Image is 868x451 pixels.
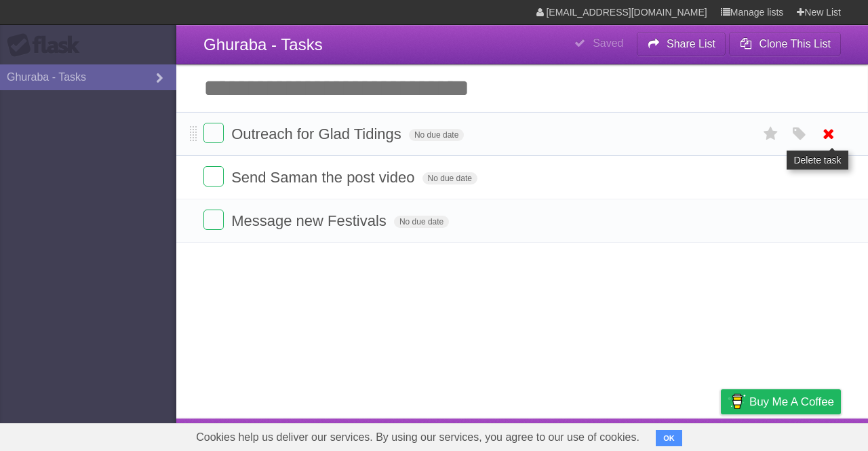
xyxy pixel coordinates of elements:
a: Privacy [703,422,738,448]
button: Clone This List [729,32,841,56]
a: Suggest a feature [755,422,841,448]
label: Done [203,123,224,143]
span: Cookies help us deliver our services. By using our services, you agree to our use of cookies. [182,424,653,451]
a: Developers [585,422,640,448]
span: Message new Festivals [231,212,390,229]
button: Share List [637,32,726,56]
span: Ghuraba - Tasks [203,35,323,54]
span: No due date [409,129,464,141]
a: Buy me a coffee [721,389,841,414]
b: Saved [593,37,623,49]
a: Terms [657,422,687,448]
button: OK [656,430,682,446]
span: No due date [394,216,449,228]
span: No due date [422,172,477,184]
a: About [540,422,569,448]
label: Done [203,166,224,187]
label: Star task [758,123,784,145]
div: Flask [7,33,88,58]
span: Outreach for Glad Tidings [231,125,405,142]
b: Share List [667,38,715,50]
span: Buy me a coffee [749,390,834,414]
b: Clone This List [759,38,831,50]
img: Buy me a coffee [728,390,746,413]
span: Send Saman the post video [231,169,418,186]
label: Done [203,210,224,230]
